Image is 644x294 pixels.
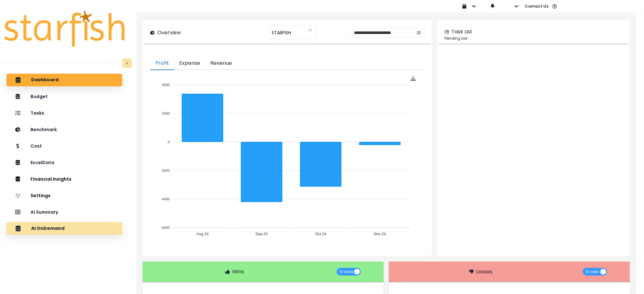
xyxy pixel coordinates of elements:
button: Clear [308,27,312,33]
p: Cost [31,144,42,149]
tspan: Aug-24 [197,232,209,236]
p: Budget [31,94,48,99]
img: Download Profit [411,76,416,81]
tspan: -6000 [161,226,170,230]
span: 10 rows [586,268,600,276]
button: Settings [6,189,122,202]
p: AI OnDemand [31,226,64,231]
p: Tasks [31,110,44,116]
span: 10 rows [339,268,353,276]
svg: calendar [417,30,421,35]
tspan: 2000 [162,111,170,115]
p: Overview [157,29,181,37]
span: STARFISH [272,26,291,39]
button: Benchmark [6,123,122,136]
button: Dashboard [6,74,122,86]
p: Losses [476,268,492,276]
p: AI Summary [31,210,58,215]
button: AI OnDemand [6,222,122,235]
p: ExcelData [31,160,54,165]
button: Profit [150,57,174,70]
button: ExcelData [6,156,122,169]
button: Financial Insights [6,173,122,185]
button: Budget [6,90,122,103]
svg: close [308,28,312,32]
tspan: Oct-24 [315,232,327,236]
p: Benchmark [31,127,57,132]
button: Revenue [205,57,237,70]
tspan: -4000 [161,197,170,201]
div: Menu [411,76,416,81]
button: Tasks [6,107,122,119]
button: Expense [174,57,205,70]
tspan: Nov-24 [374,232,386,236]
p: Pending List [445,36,622,41]
button: AI Summary [6,206,122,218]
tspan: 0 [168,140,170,144]
tspan: 4000 [162,83,170,87]
button: Cost [6,140,122,152]
p: Dashboard [31,77,58,83]
p: Wins [232,268,244,276]
tspan: Sep-24 [256,232,268,236]
p: Task List [452,28,473,36]
tspan: -2000 [161,169,170,172]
